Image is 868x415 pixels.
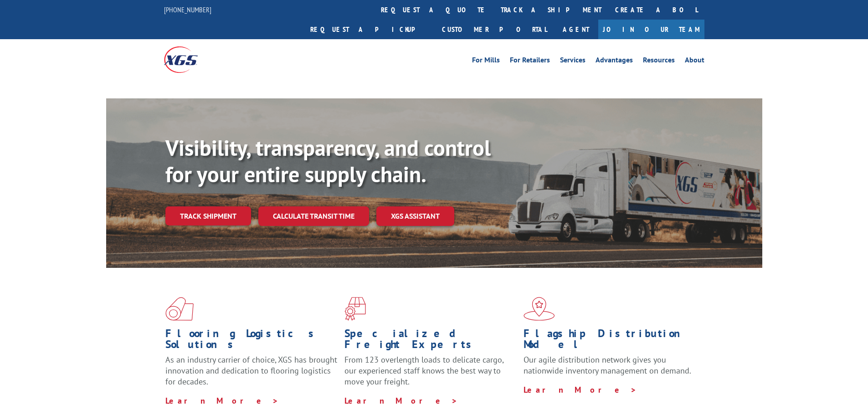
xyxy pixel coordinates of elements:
[435,20,554,39] a: Customer Portal
[472,56,500,67] a: For Mills
[685,56,704,67] a: About
[165,133,491,188] b: Visibility, transparency, and control for your entire supply chain.
[596,56,633,67] a: Advantages
[598,20,704,39] a: Join Our Team
[554,20,598,39] a: Agent
[164,5,211,14] a: [PHONE_NUMBER]
[524,328,696,354] h1: Flagship Distribution Model
[258,206,369,226] a: Calculate transit time
[510,56,550,67] a: For Retailers
[524,297,555,321] img: xgs-icon-flagship-distribution-model-red
[165,354,337,387] span: As an industry carrier of choice, XGS has brought innovation and dedication to flooring logistics...
[560,56,586,67] a: Services
[376,206,454,226] a: XGS ASSISTANT
[524,384,637,395] a: Learn More >
[344,297,366,321] img: xgs-icon-focused-on-flooring-red
[165,297,194,321] img: xgs-icon-total-supply-chain-intelligence-red
[165,395,279,406] a: Learn More >
[344,328,517,354] h1: Specialized Freight Experts
[165,206,251,225] a: Track shipment
[303,20,435,39] a: Request a pickup
[344,354,517,395] p: From 123 overlength loads to delicate cargo, our experienced staff knows the best way to move you...
[344,395,458,406] a: Learn More >
[165,328,338,354] h1: Flooring Logistics Solutions
[524,354,691,376] span: Our agile distribution network gives you nationwide inventory management on demand.
[643,56,675,67] a: Resources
